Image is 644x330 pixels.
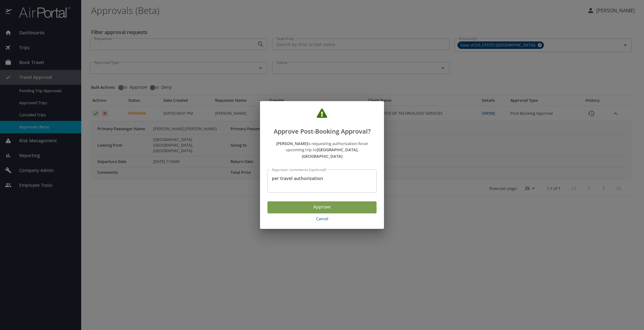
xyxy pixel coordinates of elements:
[302,147,359,159] strong: [GEOGRAPHIC_DATA], [GEOGRAPHIC_DATA]
[272,175,372,187] textarea: per travel authorization
[267,140,377,160] p: is requesting authorization for an upcoming trip to
[267,201,377,213] button: Approve
[267,213,377,224] button: Cancel
[267,109,377,136] h2: Approve Post-Booking Approval?
[276,141,308,146] strong: [PERSON_NAME]
[272,203,372,211] span: Approve
[270,215,374,222] span: Cancel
